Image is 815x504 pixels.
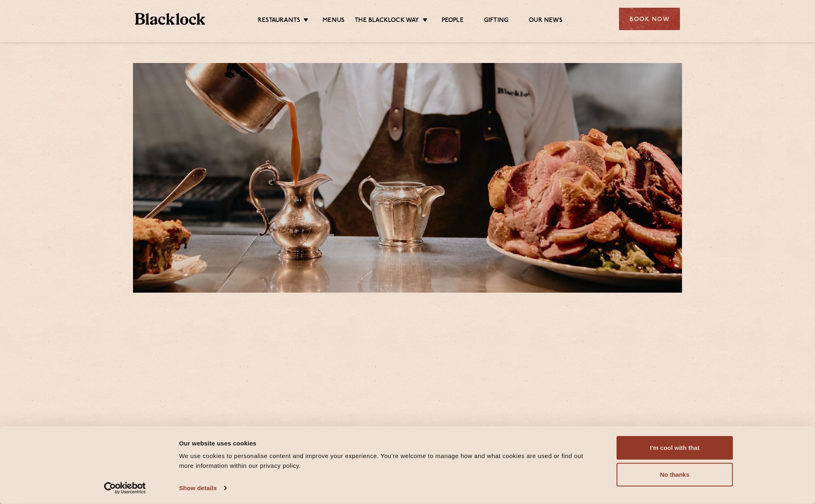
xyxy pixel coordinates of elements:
[258,17,300,26] a: Restaurants
[529,17,562,26] a: Our News
[355,17,419,26] a: The Blacklock Way
[135,13,205,25] img: BL_Textured_Logo-footer-cropped.svg
[617,463,733,487] button: No thanks
[179,451,598,471] div: We use cookies to personalise content and improve your experience. You're welcome to manage how a...
[619,8,680,30] div: Book Now
[323,17,344,26] a: Menus
[179,438,598,448] div: Our website uses cookies
[442,17,464,26] a: People
[617,436,733,460] button: I'm cool with that
[484,17,508,26] a: Gifting
[179,482,226,494] a: Show details
[89,482,161,494] a: Usercentrics Cookiebot - opens in a new window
